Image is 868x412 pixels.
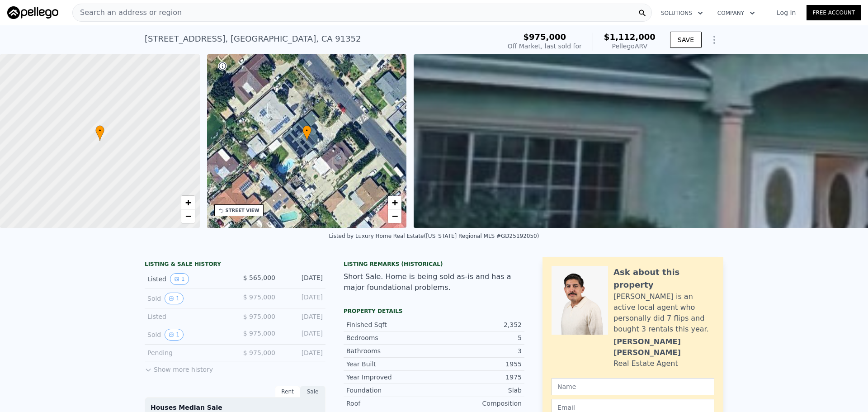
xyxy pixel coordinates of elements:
div: [DATE] [283,273,323,285]
span: + [185,197,191,208]
a: Zoom in [181,196,195,209]
div: Foundation [346,386,434,395]
div: Listed [147,273,228,285]
div: Sold [147,293,228,304]
span: $ 975,000 [243,313,275,320]
a: Zoom out [388,209,401,223]
div: Composition [434,399,522,408]
div: Bathrooms [346,346,434,355]
div: • [302,125,311,141]
div: Rent [275,386,300,398]
span: $975,000 [524,32,566,42]
button: View historical data [165,329,184,341]
button: Solutions [654,5,710,21]
button: View historical data [165,293,184,304]
div: [DATE] [283,293,323,304]
span: + [392,197,398,208]
input: Name [552,378,714,395]
button: Show Options [705,31,723,49]
span: Search an address or region [73,7,182,18]
div: STREET VIEW [226,207,259,214]
div: Sale [300,386,325,398]
div: Ask about this property [613,266,714,291]
div: [PERSON_NAME] [PERSON_NAME] [613,336,714,358]
span: • [95,127,104,135]
div: Roof [346,399,434,408]
div: Real Estate Agent [613,358,678,369]
div: Listing Remarks (Historical) [344,260,524,268]
span: $ 565,000 [243,274,275,281]
div: 2,352 [434,320,522,329]
span: $ 975,000 [243,294,275,301]
div: Pellego ARV [604,42,656,51]
div: Finished Sqft [346,320,434,329]
span: − [185,210,191,222]
a: Log In [766,8,807,17]
button: Company [710,5,762,21]
div: [DATE] [283,348,323,357]
span: $1,112,000 [604,32,656,42]
div: Off Market, last sold for [508,42,582,51]
div: • [95,125,104,141]
button: SAVE [670,32,702,48]
img: Pellego [7,6,58,19]
span: $ 975,000 [243,330,275,337]
div: Houses Median Sale [151,403,320,412]
div: [STREET_ADDRESS] , [GEOGRAPHIC_DATA] , CA 91352 [145,33,361,45]
div: 1975 [434,373,522,382]
a: Zoom in [388,196,401,209]
span: − [392,210,398,222]
div: Short Sale. Home is being sold as-is and has a major foundational problems. [344,271,524,293]
div: Pending [147,348,228,357]
button: Show more history [145,361,213,374]
div: Sold [147,329,228,341]
div: LISTING & SALE HISTORY [145,260,325,270]
span: $ 975,000 [243,349,275,356]
a: Free Account [807,5,861,20]
a: Zoom out [181,209,195,223]
button: View historical data [170,273,189,285]
div: Listed by Luxury Home Real Estate ([US_STATE] Regional MLS #GD25192050) [329,233,539,239]
div: Listed [147,312,228,321]
span: • [302,127,311,135]
div: Slab [434,386,522,395]
div: Year Built [346,360,434,369]
div: [PERSON_NAME] is an active local agent who personally did 7 flips and bought 3 rentals this year. [613,291,714,335]
div: 5 [434,333,522,342]
div: [DATE] [283,312,323,321]
div: Property details [344,308,524,315]
div: Year Improved [346,373,434,382]
div: [DATE] [283,329,323,341]
div: 3 [434,346,522,355]
div: Bedrooms [346,333,434,342]
div: 1955 [434,360,522,369]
